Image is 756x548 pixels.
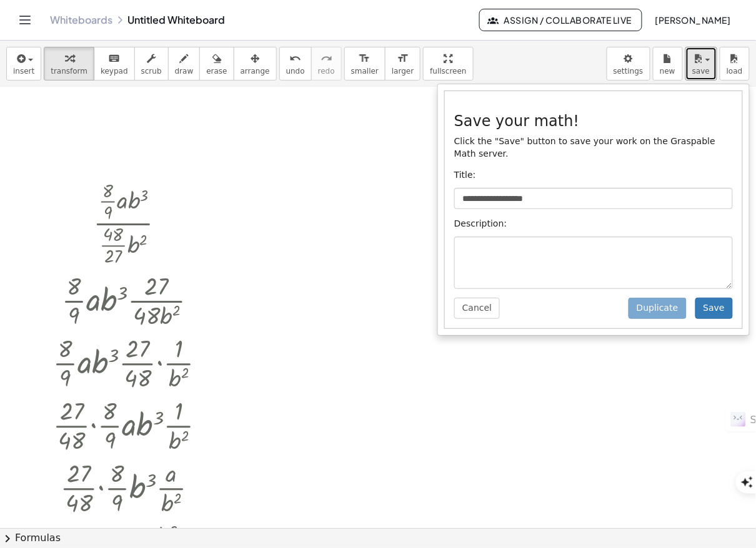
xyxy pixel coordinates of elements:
[695,298,733,319] button: Save
[685,47,717,81] button: save
[321,51,332,66] i: redo
[430,67,466,76] span: fullscreen
[50,14,112,26] a: Whiteboards
[720,47,750,81] button: load
[51,67,87,76] span: transform
[289,51,301,66] i: undo
[318,67,335,76] span: redo
[392,67,414,76] span: larger
[286,67,305,76] span: undo
[351,67,379,76] span: smaller
[175,67,194,76] span: draw
[13,67,34,76] span: insert
[206,67,227,76] span: erase
[614,67,644,76] span: settings
[359,51,371,66] i: format_size
[15,10,35,30] button: Toggle navigation
[629,298,687,319] button: Duplicate
[655,14,731,26] span: [PERSON_NAME]
[6,47,41,81] button: insert
[397,51,409,66] i: format_size
[385,47,420,81] button: format_sizelarger
[645,9,741,31] button: [PERSON_NAME]
[279,47,312,81] button: undoundo
[423,47,473,81] button: fullscreen
[141,67,162,76] span: scrub
[454,113,733,129] h3: Save your math!
[727,67,743,76] span: load
[101,67,128,76] span: keypad
[108,51,120,66] i: keyboard
[344,47,385,81] button: format_sizesmaller
[241,67,270,76] span: arrange
[454,298,500,319] button: Cancel
[234,47,277,81] button: arrange
[607,47,650,81] button: settings
[653,47,683,81] button: new
[168,47,201,81] button: draw
[454,135,733,160] p: Click the "Save" button to save your work on the Graspable Math server.
[44,47,94,81] button: transform
[454,218,733,230] p: Description:
[311,47,342,81] button: redoredo
[692,67,710,76] span: save
[94,47,135,81] button: keyboardkeypad
[134,47,169,81] button: scrub
[199,47,234,81] button: erase
[660,67,675,76] span: new
[490,14,632,26] span: Assign / Collaborate Live
[454,169,733,182] p: Title:
[479,9,642,31] button: Assign / Collaborate Live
